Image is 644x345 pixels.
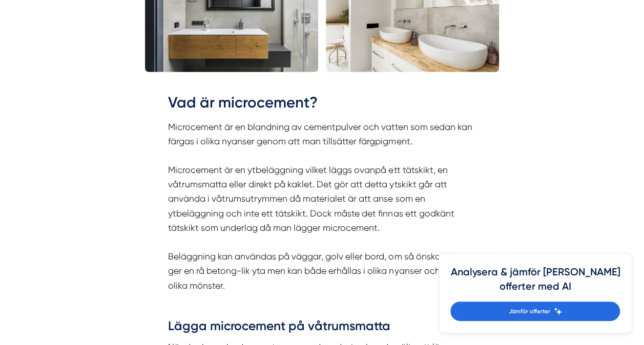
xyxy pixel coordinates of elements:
h4: Analysera & jämför [PERSON_NAME] offerter med AI [450,265,620,301]
p: Microcement är en blandning av cementpulver och vatten som sedan kan färgas i olika nyanser genom... [168,120,475,293]
h3: Lägga microcement på våtrumsmatta [168,317,475,340]
h2: Vad är microcement? [168,92,475,119]
a: Jämför offerter [450,301,620,321]
span: Jämför offerter [508,307,550,316]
